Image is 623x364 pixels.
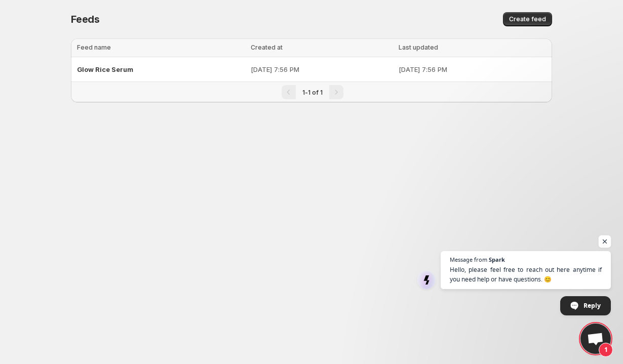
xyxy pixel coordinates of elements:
span: Create feed [509,15,546,23]
span: Reply [583,297,601,314]
p: [DATE] 7:56 PM [399,64,546,74]
span: Created at [251,44,283,51]
span: 1 [599,343,613,357]
span: Last updated [399,44,438,51]
p: [DATE] 7:56 PM [251,64,393,74]
div: Open chat [580,323,611,354]
span: 1-1 of 1 [302,89,323,96]
span: Glow Rice Serum [77,65,133,73]
button: Create feed [503,12,552,26]
span: Feeds [71,13,100,25]
span: Spark [489,257,505,262]
span: Feed name [77,44,111,51]
span: Message from [450,257,487,262]
nav: Pagination [71,82,552,102]
span: Hello, please feel free to reach out here anytime if you need help or have questions. 😊 [450,265,602,284]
